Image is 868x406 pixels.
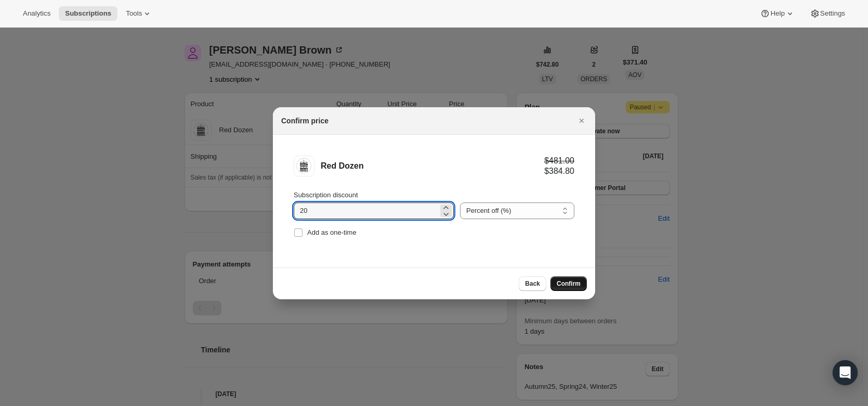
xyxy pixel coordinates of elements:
span: Back [525,280,540,288]
span: Confirm [557,280,581,288]
div: $481.00 [544,156,574,166]
div: Open Intercom Messenger [833,360,858,385]
button: Close [574,113,589,128]
h2: Confirm price [281,116,328,126]
span: Subscription discount [294,191,358,199]
button: Confirm [550,276,587,291]
span: Settings [820,9,845,18]
span: Tools [126,9,142,18]
span: Add as one-time [307,229,357,236]
span: Analytics [23,9,50,18]
button: Analytics [17,6,57,21]
span: Help [770,9,784,18]
button: Tools [120,6,159,21]
button: Settings [804,6,851,21]
div: Red Dozen [321,161,544,171]
div: $384.80 [544,166,574,176]
button: Back [519,276,546,291]
button: Subscriptions [59,6,117,21]
button: Help [754,6,801,21]
span: Subscriptions [65,9,111,18]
